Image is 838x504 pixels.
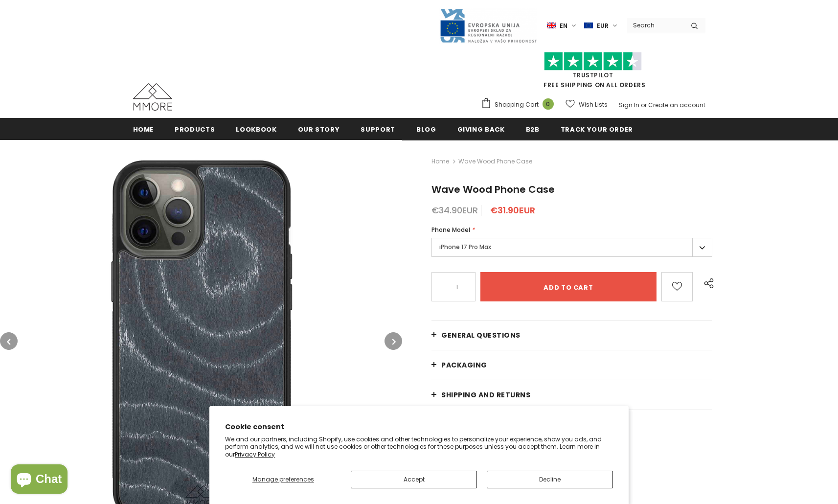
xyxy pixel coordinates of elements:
[8,464,70,496] inbox-online-store-chat: Shopify online store chat
[361,125,395,134] span: support
[481,56,705,89] span: FREE SHIPPING ON ALL ORDERS
[457,125,505,134] span: Giving back
[175,118,215,140] a: Products
[133,83,172,111] img: MMORE Cases
[431,204,478,216] span: €34.90EUR
[441,360,487,370] span: PACKAGING
[458,156,532,167] span: Wave Wood Phone Case
[236,118,276,140] a: Lookbook
[298,118,340,140] a: Our Story
[439,21,537,29] a: Javni Razpis
[133,118,154,140] a: Home
[490,204,535,216] span: €31.90EUR
[627,18,683,32] input: Search Site
[431,350,712,380] a: PACKAGING
[431,238,712,257] label: iPhone 17 Pro Max
[544,52,642,71] img: Trust Pilot Stars
[641,101,647,109] span: or
[526,118,540,140] a: B2B
[543,98,554,110] span: 0
[441,390,530,400] span: Shipping and returns
[351,471,477,488] button: Accept
[619,101,639,109] a: Sign In
[439,8,537,44] img: Javni Razpis
[560,21,567,31] span: en
[236,125,276,134] span: Lookbook
[441,330,521,340] span: General Questions
[133,125,154,134] span: Home
[252,475,314,483] span: Manage preferences
[431,156,449,167] a: Home
[481,97,559,112] a: Shopping Cart 0
[175,125,215,134] span: Products
[298,125,340,134] span: Our Story
[235,450,275,458] a: Privacy Policy
[225,422,613,432] h2: Cookie consent
[431,183,555,196] span: Wave Wood Phone Case
[547,22,556,30] img: i-lang-1.png
[431,321,712,350] a: General Questions
[526,125,540,134] span: B2B
[361,118,395,140] a: support
[561,118,633,140] a: Track your order
[431,226,470,234] span: Phone Model
[597,21,609,31] span: EUR
[573,71,613,79] a: Trustpilot
[225,471,341,488] button: Manage preferences
[416,118,436,140] a: Blog
[566,96,608,113] a: Wish Lists
[431,380,712,410] a: Shipping and returns
[416,125,436,134] span: Blog
[480,272,656,301] input: Add to cart
[648,101,705,109] a: Create an account
[579,100,608,110] span: Wish Lists
[457,118,505,140] a: Giving back
[487,471,613,488] button: Decline
[225,435,613,458] p: We and our partners, including Shopify, use cookies and other technologies to personalize your ex...
[561,125,633,134] span: Track your order
[495,100,539,110] span: Shopping Cart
